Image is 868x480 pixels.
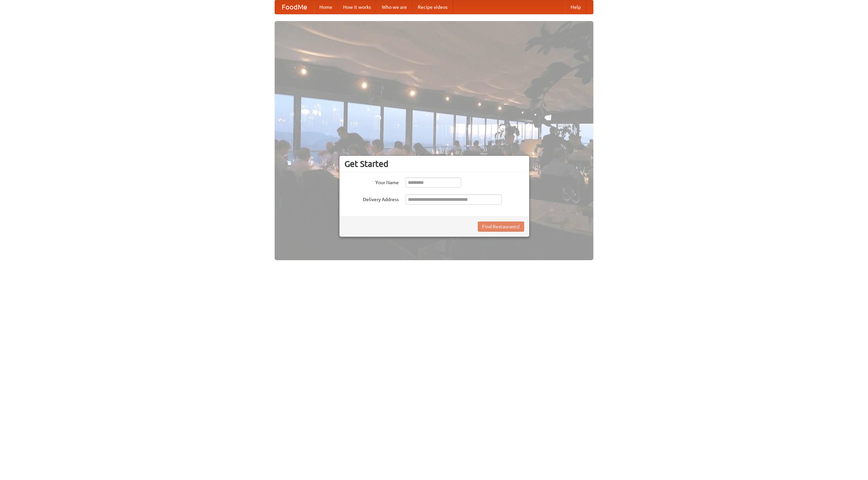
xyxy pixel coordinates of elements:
h3: Get Started [344,159,524,169]
a: Who we are [376,0,412,14]
a: How it works [338,0,376,14]
a: Recipe videos [412,0,453,14]
a: Home [314,0,338,14]
a: Help [565,0,586,14]
a: FoodMe [275,0,314,14]
button: Find Restaurants! [478,222,524,232]
label: Your Name [344,177,399,186]
label: Delivery Address [344,194,399,203]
